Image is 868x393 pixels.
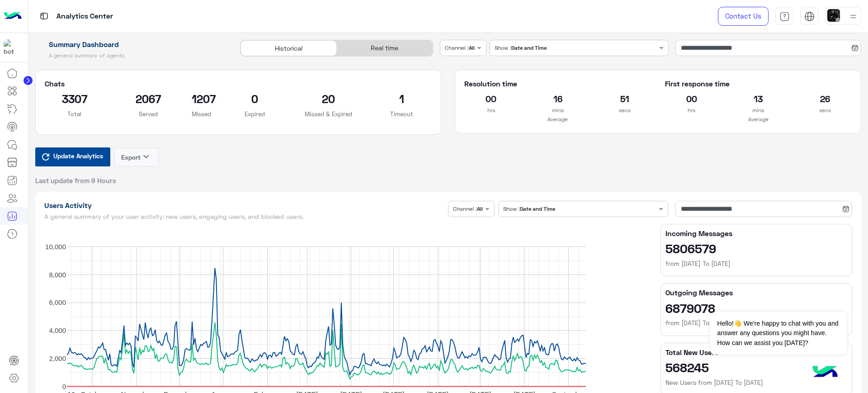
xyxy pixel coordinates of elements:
[44,213,445,220] h5: A general summary of your user activity: new users, engaging users, and blocked users.
[45,242,66,250] text: 10,000
[665,241,847,256] h2: 5806579
[731,91,785,106] h2: 13
[469,44,475,51] b: All
[531,91,585,106] h2: 16
[665,360,847,374] h2: 568245
[775,7,793,26] a: tab
[827,9,840,22] img: userImage
[141,151,151,162] i: keyboard_arrow_down
[665,301,847,315] h2: 6879078
[62,382,66,390] text: 0
[531,106,585,115] p: mins
[798,91,852,106] h2: 26
[665,378,847,387] h6: New Users from [DATE] To [DATE]
[731,106,785,115] p: mins
[337,40,433,56] div: Real time
[665,91,718,106] h2: 00
[57,10,113,23] p: Analytics Center
[464,91,518,106] h2: 00
[45,109,105,118] p: Total
[51,150,105,162] span: Update Analytics
[665,79,852,88] h5: First response time
[665,106,718,115] p: hrs
[35,147,110,166] button: Update Analytics
[192,109,211,118] p: Missed
[848,11,859,22] img: profile
[665,259,847,268] h6: from [DATE] To [DATE]
[665,348,847,357] h5: Total New Users
[298,109,359,118] p: Missed & Expired
[372,91,432,106] h2: 1
[665,318,847,327] h6: from [DATE] To [DATE]
[49,354,66,362] text: 2,000
[225,91,285,106] h2: 0
[804,11,815,22] img: tab
[598,106,651,115] p: secs
[38,10,50,22] img: tab
[4,7,22,26] img: Logo
[44,201,445,210] h1: Users Activity
[45,79,432,88] h5: Chats
[598,91,651,106] h2: 51
[520,205,555,212] b: Date and Time
[372,109,432,118] p: Timeout
[464,115,651,124] p: Average
[809,357,841,388] img: hulul-logo.png
[49,270,66,278] text: 8,000
[35,52,230,59] h5: A general summary of agents
[298,91,359,106] h2: 20
[49,298,66,306] text: 6,000
[241,40,336,56] div: Historical
[665,229,847,238] h5: Incoming Messages
[718,7,769,26] a: Contact Us
[192,91,211,106] h2: 1207
[511,44,547,51] b: Date and Time
[779,11,790,22] img: tab
[114,147,159,167] button: Exportkeyboard_arrow_down
[118,91,178,106] h2: 2067
[477,205,483,212] b: All
[35,176,116,185] span: Last update from 9 Hours
[464,106,518,115] p: hrs
[225,109,285,118] p: Expired
[710,312,846,355] span: Hello!👋 We're happy to chat with you and answer any questions you might have. How can we assist y...
[665,115,852,124] p: Average
[4,39,20,56] img: 1403182699927242
[798,106,852,115] p: secs
[665,288,847,297] h5: Outgoing Messages
[49,327,66,334] text: 4,000
[118,109,178,118] p: Served
[35,40,230,49] h1: Summary Dashboard
[464,79,651,88] h5: Resolution time
[45,91,105,106] h2: 3307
